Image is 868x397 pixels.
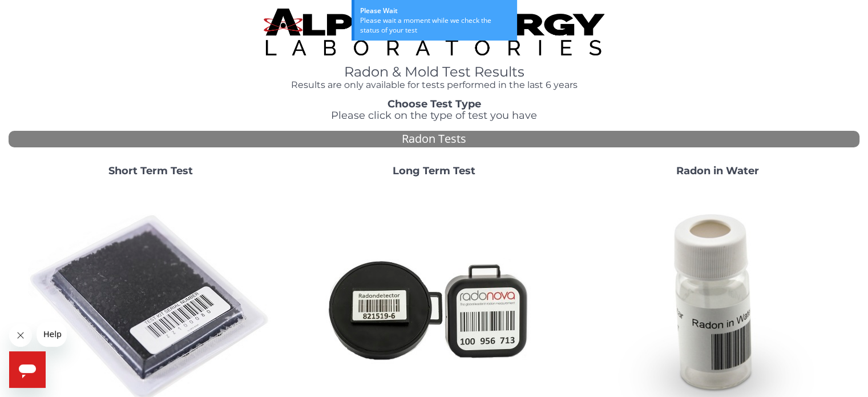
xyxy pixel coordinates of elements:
[393,165,475,177] strong: Long Term Test
[360,6,511,15] div: Please Wait
[264,80,604,90] h4: Results are only available for tests performed in the last 6 years
[9,351,46,388] iframe: Button to launch messaging window
[387,98,481,110] strong: Choose Test Type
[9,131,859,147] div: Radon Tests
[264,9,604,55] img: TightCrop.jpg
[37,322,67,347] iframe: Message from company
[331,109,537,122] span: Please click on the type of test you have
[264,65,604,79] h1: Radon & Mold Test Results
[9,324,32,347] iframe: Close message
[108,165,193,177] strong: Short Term Test
[676,165,759,177] strong: Radon in Water
[360,15,511,35] div: Please wait a moment while we check the status of your test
